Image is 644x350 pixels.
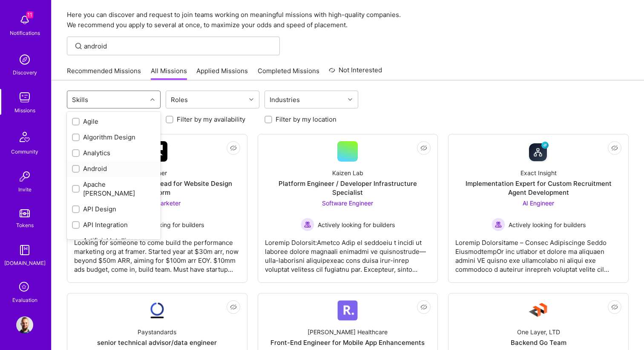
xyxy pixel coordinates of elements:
[230,145,237,151] i: icon EyeClosed
[520,168,557,177] div: Exact Insight
[329,65,382,80] a: Not Interested
[16,221,34,230] div: Tokens
[308,327,388,336] div: [PERSON_NAME] Healthcare
[611,145,618,151] i: icon EyeClosed
[16,242,33,259] img: guide book
[332,168,363,177] div: Kaizen Lab
[72,164,155,173] div: Android
[13,68,37,77] div: Discovery
[276,115,336,124] label: Filter by my location
[267,94,302,106] div: Industries
[70,94,90,106] div: Skills
[265,141,431,276] a: Kaizen LabPlatform Engineer / Developer Infrastructure SpecialistSoftware Engineer Actively looki...
[169,94,190,106] div: Roles
[318,220,395,229] span: Actively looking for builders
[523,199,554,207] span: AI Engineer
[67,10,629,30] p: Here you can discover and request to join teams working on meaningful missions with high-quality ...
[16,168,33,185] img: Invite
[147,300,167,321] img: Company Logo
[270,338,425,347] div: Front-End Engineer for Mobile App Enhancements
[492,218,505,231] img: Actively looking for builders
[528,300,549,321] img: Company Logo
[348,97,352,102] i: icon Chevron
[72,205,155,213] div: API Design
[420,145,427,151] i: icon EyeClosed
[322,199,373,207] span: Software Engineer
[249,97,253,102] i: icon Chevron
[10,28,40,37] div: Notifications
[74,41,83,51] i: icon SearchGrey
[611,304,618,310] i: icon EyeClosed
[67,66,141,80] a: Recommended Missions
[196,66,248,80] a: Applied Missions
[26,11,33,18] span: 11
[11,147,38,156] div: Community
[72,133,155,142] div: Algorithm Design
[265,231,431,274] div: Loremip Dolorsit:Ametco Adip el seddoeiu t incidi ut laboree dolore magnaali enimadmi ve quisnost...
[12,296,37,304] div: Evaluation
[528,141,549,162] img: Company Logo
[509,220,586,229] span: Actively looking for builders
[150,97,155,102] i: icon Chevron
[301,218,314,231] img: Actively looking for builders
[17,279,33,296] i: icon SelectionTeam
[16,11,33,28] img: bell
[16,89,33,106] img: teamwork
[455,231,621,274] div: Loremip Dolorsitame – Consec Adipiscinge Seddo EiusmodtempOr inc utlabor et dolore ma aliquaen ad...
[420,304,427,310] i: icon EyeClosed
[337,300,358,321] img: Company Logo
[14,127,35,147] img: Community
[177,115,245,124] label: Filter by my availability
[127,220,204,229] span: Actively looking for builders
[14,316,35,333] a: User Avatar
[97,338,217,347] div: senior technical advisor/data engineer
[84,42,273,51] input: Find Mission...
[511,338,566,347] div: Backend Go Team
[230,304,237,310] i: icon EyeClosed
[151,66,187,80] a: All Missions
[18,185,32,194] div: Invite
[16,316,33,333] img: User Avatar
[72,117,155,126] div: Agile
[74,231,240,274] div: Looking for someone to come build the performance marketing org at framer. Started year at $30m a...
[72,236,155,254] div: Artificial Intelligence (AI)
[455,179,621,197] div: Implementation Expert for Custom Recruitment Agent Development
[72,148,155,157] div: Analytics
[72,180,155,198] div: Apache [PERSON_NAME]
[455,141,621,276] a: Company LogoExact InsightImplementation Expert for Custom Recruitment Agent DevelopmentAI Enginee...
[14,106,35,115] div: Missions
[4,259,46,267] div: [DOMAIN_NAME]
[258,66,319,80] a: Completed Missions
[16,51,33,68] img: discovery
[517,327,560,336] div: One Layer, LTD
[72,220,155,229] div: API Integration
[265,179,431,197] div: Platform Engineer / Developer Infrastructure Specialist
[138,327,176,336] div: Paystandards
[20,209,30,217] img: tokens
